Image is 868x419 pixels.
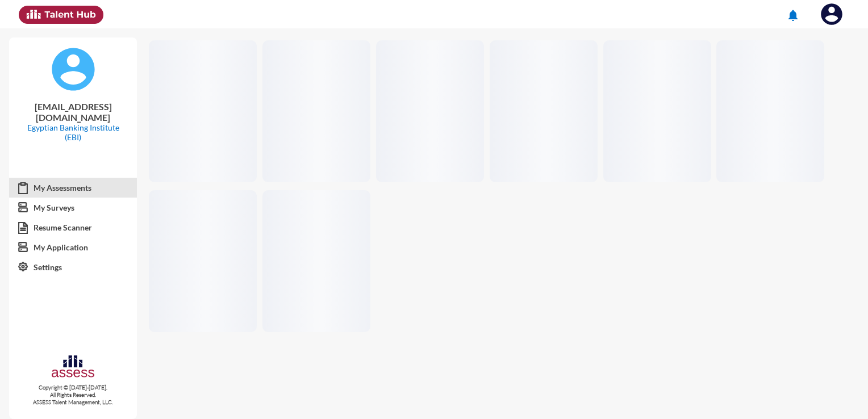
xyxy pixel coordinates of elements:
[9,178,137,198] a: My Assessments
[18,101,128,123] p: [EMAIL_ADDRESS][DOMAIN_NAME]
[9,257,137,278] a: Settings
[51,47,96,92] img: default%20profile%20image.svg
[9,198,137,218] a: My Surveys
[51,354,95,382] img: assesscompany-logo.png
[9,237,137,258] a: My Application
[18,123,128,142] p: Egyptian Banking Institute (EBI)
[9,217,137,238] a: Resume Scanner
[9,384,137,406] p: Copyright © [DATE]-[DATE]. All Rights Reserved. ASSESS Talent Management, LLC.
[786,9,800,22] mat-icon: notifications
